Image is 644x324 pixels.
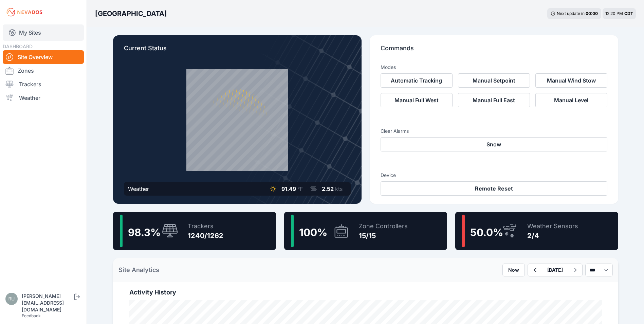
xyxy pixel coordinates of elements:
[557,11,585,16] span: Next update in
[297,185,303,192] span: °F
[128,226,161,238] span: 98.3 %
[188,231,223,240] div: 1240/1262
[381,73,453,88] button: Automatic Tracking
[381,93,453,107] button: Manual Full West
[118,265,159,275] h2: Site Analytics
[129,288,602,297] h2: Activity History
[381,137,607,151] button: Snow
[455,212,618,250] a: 50.0%Weather Sensors2/4
[5,293,18,305] img: russell@nevados.solar
[470,226,503,238] span: 50.0 %
[381,43,607,58] p: Commands
[605,11,623,16] span: 12:20 PM
[542,264,568,276] button: [DATE]
[22,313,41,318] a: Feedback
[458,73,530,88] button: Manual Setpoint
[3,24,84,41] a: My Sites
[113,212,276,250] a: 98.3%Trackers1240/1262
[3,91,84,105] a: Weather
[188,221,223,231] div: Trackers
[535,73,607,88] button: Manual Wind Stow
[3,50,84,64] a: Site Overview
[95,9,167,18] h3: [GEOGRAPHIC_DATA]
[281,185,296,192] span: 91.49
[535,93,607,107] button: Manual Level
[128,185,149,193] div: Weather
[381,128,607,134] h3: Clear Alarms
[359,221,408,231] div: Zone Controllers
[381,181,607,196] button: Remote Reset
[359,231,408,240] div: 15/15
[502,264,525,276] button: Now
[284,212,447,250] a: 100%Zone Controllers15/15
[3,43,33,49] span: DASHBOARD
[3,64,84,77] a: Zones
[527,221,578,231] div: Weather Sensors
[586,11,598,16] div: 00 : 00
[335,185,343,192] span: kts
[124,43,351,58] p: Current Status
[624,11,633,16] span: CDT
[22,293,73,313] div: [PERSON_NAME][EMAIL_ADDRESS][DOMAIN_NAME]
[458,93,530,107] button: Manual Full East
[5,7,43,18] img: Nevados
[381,172,607,179] h3: Device
[3,77,84,91] a: Trackers
[527,231,578,240] div: 2/4
[381,64,396,71] h3: Modes
[322,185,334,192] span: 2.52
[95,5,167,22] nav: Breadcrumb
[299,226,327,238] span: 100 %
